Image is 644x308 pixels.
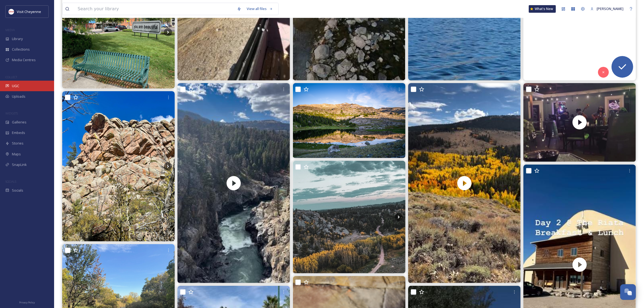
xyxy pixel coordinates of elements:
img: thumbnail [177,83,290,283]
span: Uploads [12,94,25,99]
span: MEDIA [5,28,15,32]
img: Sunrise over Robin Lake and the Bighorn Mountains in the Cloud Peak Wilderness Area of Wyoming. #... [293,83,405,158]
span: Galleries [12,120,27,125]
span: Collections [12,47,30,52]
span: Visit Cheyenne [17,9,41,14]
span: COLLECT [5,75,17,79]
video: Blue Ridge Trail, where the vibrant colors of autumn paint a stunning backdrop for an unforgettab... [408,83,521,283]
img: thumbnail [408,83,521,283]
img: 🍂🍂🍂 #panorama #photography #fall #spookyszn🎃👻 #camping #getoudoors #vedauwoo #sunset [293,161,405,273]
video: Full house, full hearts 🍷🎶 Thank you to all the new faces and familiar faces in the crowd! Can’t ... [523,83,636,162]
a: [PERSON_NAME] [588,4,626,14]
span: Privacy Policy [19,301,35,304]
button: Open Chat [620,284,636,300]
input: Search your library [75,3,234,15]
img: Wyoming Rocks! #thatswy [62,91,175,241]
img: visit_cheyenne_logo.jpeg [9,9,14,14]
span: SnapLink [12,162,27,167]
span: Stories [12,141,24,146]
span: UGC [12,83,19,89]
a: What's New [529,5,556,13]
span: Media Centres [12,57,36,63]
a: Privacy Policy [19,299,35,305]
span: Embeds [12,130,25,135]
span: SOCIALS [5,179,16,184]
span: Maps [12,152,21,157]
span: Library [12,36,23,41]
a: View all files [244,4,276,14]
img: thumbnail [523,83,636,162]
span: Socials [12,188,23,193]
video: 📍Yellowstone River Suspension Bridge, Hellroaring Creek Trail #hellroaringcreek #yellowstone #tha... [177,83,290,283]
span: [PERSON_NAME] [597,6,623,11]
span: WIDGETS [5,111,18,115]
